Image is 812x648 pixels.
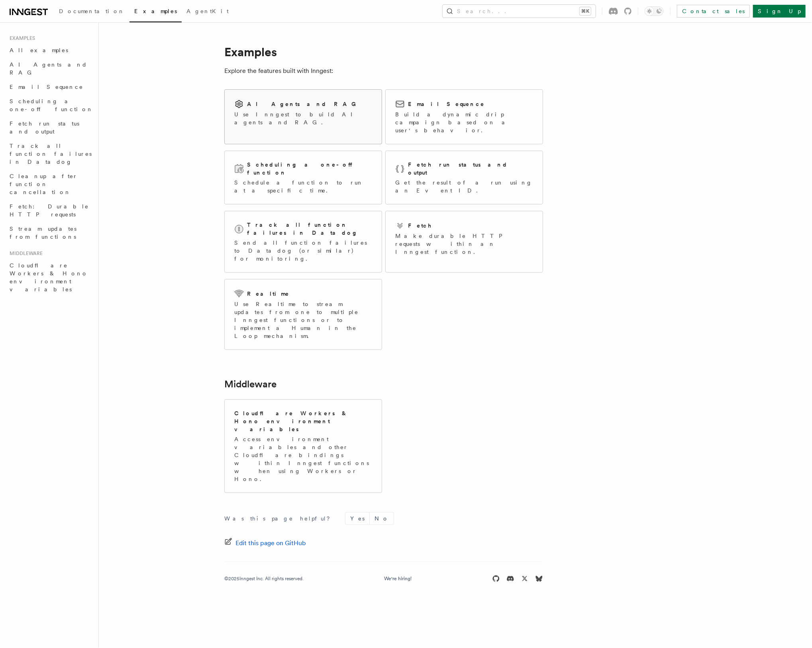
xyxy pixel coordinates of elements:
[10,143,92,165] span: Track all function failures in Datadog
[235,538,306,549] span: Edit this page on GitHub
[10,173,78,195] span: Cleanup after function cancellation
[6,43,94,57] a: All examples
[10,226,76,240] span: Stream updates from functions
[129,2,182,22] a: Examples
[224,89,382,144] a: AI Agents and RAGUse Inngest to build AI agents and RAG.
[224,514,335,522] p: Was this page helpful?
[753,5,806,18] a: Sign Up
[224,65,543,77] p: Explore the features built with Inngest:
[6,94,94,116] a: Scheduling a one-off function
[677,5,750,18] a: Contact sales
[395,110,533,134] p: Build a dynamic drip campaign based on a user's behavior.
[224,399,382,493] a: Cloudflare Workers & Hono environment variablesAccess environment variables and other Cloudflare ...
[385,211,543,273] a: FetchMake durable HTTP requests within an Inngest function.
[6,250,43,257] span: Middleware
[134,8,177,14] span: Examples
[345,513,369,524] button: Yes
[10,98,93,112] span: Scheduling a one-off function
[234,435,372,483] p: Access environment variables and other Cloudflare bindings within Inngest functions when using Wo...
[224,211,382,273] a: Track all function failures in DatadogSend all function failures to Datadog (or similar) for moni...
[224,379,277,390] a: Middleware
[385,151,543,204] a: Fetch run status and outputGet the result of a run using an Event ID.
[6,199,94,222] a: Fetch: Durable HTTP requests
[6,35,35,41] span: Examples
[186,8,229,14] span: AgentKit
[247,221,372,237] h2: Track all function failures in Datadog
[408,222,432,230] h2: Fetch
[10,84,83,90] span: Email Sequence
[234,300,372,340] p: Use Realtime to stream updates from one to multiple Inngest functions or to implement a Human in ...
[234,239,372,263] p: Send all function failures to Datadog (or similar) for monitoring.
[408,161,533,177] h2: Fetch run status and output
[247,100,360,108] h2: AI Agents and RAG
[6,139,94,169] a: Track all function failures in Datadog
[59,8,125,14] span: Documentation
[6,222,94,244] a: Stream updates from functions
[385,89,543,144] a: Email SequenceBuild a dynamic drip campaign based on a user's behavior.
[10,203,89,218] span: Fetch: Durable HTTP requests
[224,151,382,204] a: Scheduling a one-off functionSchedule a function to run at a specific time.
[247,161,372,177] h2: Scheduling a one-off function
[408,100,485,108] h2: Email Sequence
[234,179,372,194] p: Schedule a function to run at a specific time.
[645,6,664,16] button: Toggle dark mode
[370,513,394,524] button: No
[10,262,88,293] span: Cloudflare Workers & Hono environment variables
[224,538,306,549] a: Edit this page on GitHub
[10,120,79,135] span: Fetch run status and output
[6,116,94,139] a: Fetch run status and output
[6,80,94,94] a: Email Sequence
[395,232,533,256] p: Make durable HTTP requests within an Inngest function.
[234,110,372,126] p: Use Inngest to build AI agents and RAG.
[182,2,233,22] a: AgentKit
[224,45,543,59] h1: Examples
[10,47,68,53] span: All examples
[224,575,304,582] div: © 2025 Inngest Inc. All rights reserved.
[6,169,94,199] a: Cleanup after function cancellation
[234,409,372,433] h2: Cloudflare Workers & Hono environment variables
[10,61,87,76] span: AI Agents and RAG
[580,7,591,15] kbd: ⌘K
[384,575,412,582] a: We're hiring!
[224,279,382,350] a: RealtimeUse Realtime to stream updates from one to multiple Inngest functions or to implement a H...
[6,57,94,80] a: AI Agents and RAG
[54,2,129,22] a: Documentation
[247,290,290,298] h2: Realtime
[443,5,596,18] button: Search...⌘K
[395,179,533,194] p: Get the result of a run using an Event ID.
[6,258,94,297] a: Cloudflare Workers & Hono environment variables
